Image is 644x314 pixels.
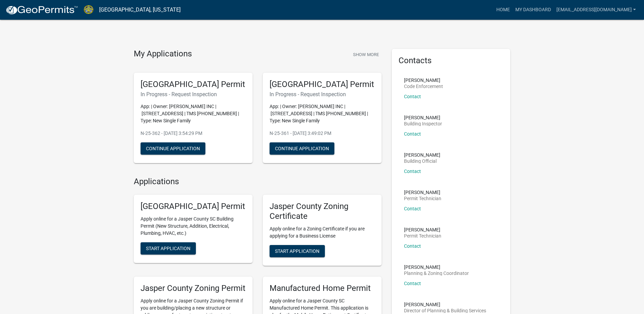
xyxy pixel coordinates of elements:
[404,227,441,232] p: [PERSON_NAME]
[404,265,469,269] p: [PERSON_NAME]
[399,56,504,66] h5: Contacts
[141,202,246,211] h5: [GEOGRAPHIC_DATA] Permit
[404,159,440,163] p: Building Official
[270,91,375,98] h6: In Progress - Request Inspection
[141,142,205,155] button: Continue Application
[404,196,441,201] p: Permit Technician
[141,91,246,98] h6: In Progress - Request Inspection
[494,3,513,16] a: Home
[404,190,441,195] p: [PERSON_NAME]
[404,281,421,286] a: Contact
[404,302,486,307] p: [PERSON_NAME]
[404,243,421,249] a: Contact
[270,130,375,137] p: N-25-361 - [DATE] 3:49:02 PM
[404,115,442,120] p: [PERSON_NAME]
[404,153,440,157] p: [PERSON_NAME]
[404,206,421,211] a: Contact
[270,202,375,221] h5: Jasper County Zoning Certificate
[141,130,246,137] p: N-25-362 - [DATE] 3:54:29 PM
[404,84,443,89] p: Code Enforcement
[404,94,421,99] a: Contact
[84,5,94,14] img: Jasper County, South Carolina
[404,131,421,137] a: Contact
[270,80,375,89] h5: [GEOGRAPHIC_DATA] Permit
[404,121,442,126] p: Building Inspector
[141,80,246,89] h5: [GEOGRAPHIC_DATA] Permit
[270,225,375,240] p: Apply online for a Zoning Certificate if you are applying for a Business License
[270,283,375,293] h5: Manufactured Home Permit
[270,103,375,124] p: App: | Owner: [PERSON_NAME] INC | [STREET_ADDRESS] | TMS [PHONE_NUMBER] | Type: New Single Family
[350,49,382,60] button: Show More
[141,103,246,124] p: App: | Owner: [PERSON_NAME] INC | [STREET_ADDRESS] | TMS [PHONE_NUMBER] | Type: New Single Family
[404,308,486,313] p: Director of Planning & Building Services
[134,177,382,187] h4: Applications
[146,246,190,251] span: Start Application
[270,142,334,155] button: Continue Application
[404,78,443,83] p: [PERSON_NAME]
[99,4,181,16] a: [GEOGRAPHIC_DATA], [US_STATE]
[141,283,246,293] h5: Jasper County Zoning Permit
[404,169,421,174] a: Contact
[141,242,196,255] button: Start Application
[554,3,639,16] a: [EMAIL_ADDRESS][DOMAIN_NAME]
[134,49,192,59] h4: My Applications
[404,233,441,238] p: Permit Technician
[404,271,469,276] p: Planning & Zoning Coordinator
[270,245,325,257] button: Start Application
[275,248,319,254] span: Start Application
[141,215,246,237] p: Apply online for a Jasper County SC Building Permit (New Structure, Addition, Electrical, Plumbin...
[513,3,554,16] a: My Dashboard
